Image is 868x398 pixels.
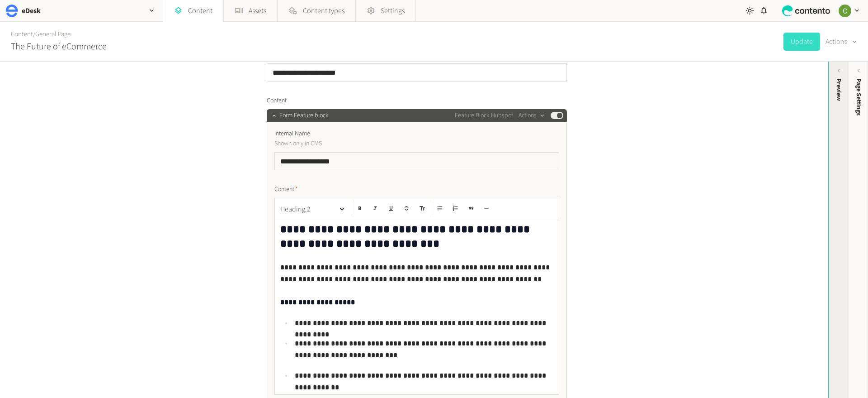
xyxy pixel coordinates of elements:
[519,110,545,121] button: Actions
[303,5,344,16] span: Content types
[22,5,41,16] h2: eDesk
[274,185,298,194] span: Content
[5,5,18,17] img: eDesk
[279,111,329,120] span: Form Feature block
[783,33,820,51] button: Update
[267,96,287,105] span: Content
[854,78,863,115] span: Page Settings
[274,139,480,149] p: Shown only in CMS
[455,111,513,120] span: Feature Block Hubspot
[381,5,405,16] span: Settings
[277,200,349,218] button: Heading 2
[274,129,310,139] span: Internal Name
[839,5,851,17] img: Chloe Ryan
[826,33,857,51] button: Actions
[11,29,33,39] a: Content
[11,40,107,53] h2: The Future of eCommerce
[33,29,35,39] span: /
[834,78,844,101] div: Preview
[35,29,71,39] a: General Page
